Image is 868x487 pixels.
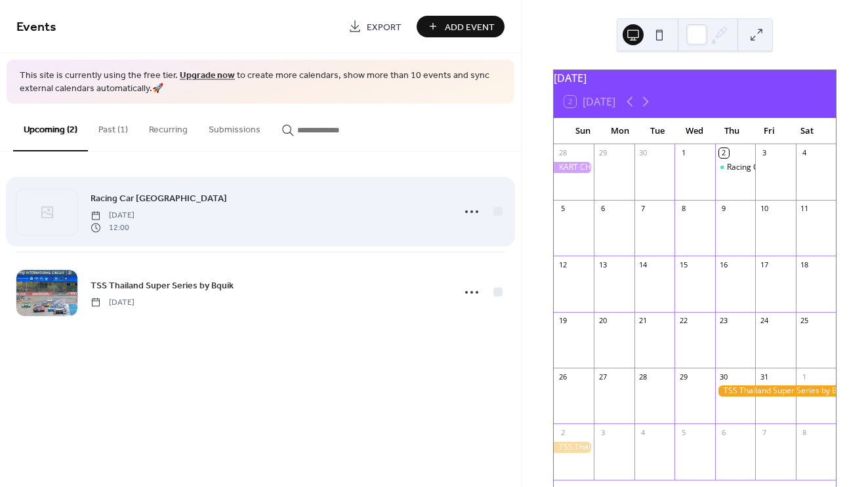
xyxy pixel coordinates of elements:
button: Past (1) [88,104,138,150]
span: Add Event [445,20,495,34]
div: 24 [759,316,769,326]
div: 29 [598,148,608,158]
span: Racing Car [GEOGRAPHIC_DATA] [91,192,227,206]
div: 20 [598,316,608,326]
div: 7 [638,204,648,214]
div: 6 [719,427,729,437]
div: 25 [800,316,810,326]
div: 30 [719,372,729,381]
div: 19 [558,316,568,326]
div: 31 [759,372,769,381]
div: [DATE] [554,70,836,86]
div: Sat [788,118,825,144]
div: 1 [678,148,688,158]
button: Add Event [417,16,505,37]
a: Upgrade now [180,67,235,85]
div: Sun [564,118,602,144]
div: 4 [800,148,810,158]
div: 22 [678,316,688,326]
div: 2 [558,427,568,437]
div: 23 [719,316,729,326]
div: 7 [759,427,769,437]
div: 28 [638,372,648,381]
span: [DATE] [91,296,134,308]
div: Tue [639,118,676,144]
div: Wed [676,118,713,144]
div: 18 [800,260,810,269]
button: Submissions [198,104,271,150]
div: 5 [558,204,568,214]
div: 3 [598,427,608,437]
div: 27 [598,372,608,381]
div: 9 [719,204,729,214]
div: 29 [678,372,688,381]
div: Fri [751,118,788,144]
span: This site is currently using the free tier. to create more calendars, show more than 10 events an... [20,69,501,95]
div: KART CHAMPIONSHIP OF THAILAND [554,162,594,173]
span: Events [16,14,56,40]
div: 5 [678,427,688,437]
div: 12 [558,260,568,269]
div: 30 [638,148,648,158]
div: Racing Car Thailand [715,162,755,173]
div: 8 [800,427,810,437]
div: 26 [558,372,568,381]
div: 8 [678,204,688,214]
div: 1 [800,372,810,381]
div: TSS Thailand Super Series by Bquik [554,442,594,453]
span: 12:00 [91,222,134,233]
div: 17 [759,260,769,269]
div: 2 [719,148,729,158]
div: Thu [713,118,751,144]
div: 3 [759,148,769,158]
button: Recurring [138,104,198,150]
a: Racing Car [GEOGRAPHIC_DATA] [91,191,227,206]
div: TSS Thailand Super Series by Bquik [715,385,836,397]
div: 16 [719,260,729,269]
div: Mon [602,118,639,144]
div: 4 [638,427,648,437]
button: Upcoming (2) [13,104,88,151]
div: 14 [638,260,648,269]
span: Export [367,20,402,34]
div: Racing Car [GEOGRAPHIC_DATA] [727,162,848,173]
a: TSS Thailand Super Series by Bquik [91,278,234,293]
div: 11 [800,204,810,214]
span: TSS Thailand Super Series by Bquik [91,279,234,292]
div: 13 [598,260,608,269]
div: 10 [759,204,769,214]
div: 28 [558,148,568,158]
a: Export [339,16,411,37]
div: 15 [678,260,688,269]
span: [DATE] [91,210,134,222]
div: 21 [638,316,648,326]
div: 6 [598,204,608,214]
